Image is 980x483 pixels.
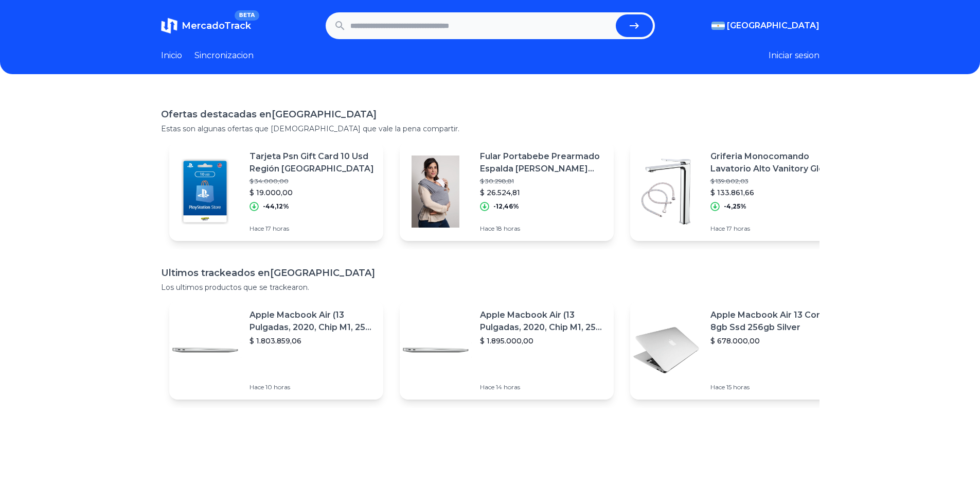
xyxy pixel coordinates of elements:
[250,225,375,233] p: Hace 17 horas
[169,156,241,228] img: Featured image
[710,225,836,233] p: Hace 17 horas
[169,314,241,386] img: Featured image
[493,202,519,211] p: -12,46%
[182,20,251,31] span: MercadoTrack
[710,383,836,391] p: Hace 15 horas
[250,336,375,346] p: $ 1.803.859,06
[250,309,375,334] p: Apple Macbook Air (13 Pulgadas, 2020, Chip M1, 256 Gb De Ssd, 8 Gb De Ram) - Plata
[711,22,725,30] img: Argentina
[169,142,383,241] a: Featured imageTarjeta Psn Gift Card 10 Usd Región [GEOGRAPHIC_DATA]$ 34.000,00$ 19.000,00-44,12%H...
[250,187,375,198] p: $ 19.000,00
[710,150,836,175] p: Griferia Monocomando Lavatorio Alto Vanitory Gloa Siret
[769,49,819,62] button: Iniciar sesion
[161,282,819,292] p: Los ultimos productos que se trackearon.
[161,18,177,34] img: MercadoTrack
[630,142,844,241] a: Featured imageGriferia Monocomando Lavatorio Alto Vanitory Gloa Siret$ 139.802,03$ 133.861,66-4,2...
[711,20,819,32] button: [GEOGRAPHIC_DATA]
[630,301,844,400] a: Featured imageApple Macbook Air 13 Core I5 8gb Ssd 256gb Silver$ 678.000,00Hace 15 horas
[480,177,605,185] p: $ 30.298,81
[161,266,819,280] h1: Ultimos trackeados en [GEOGRAPHIC_DATA]
[161,18,251,34] a: MercadoTrackBETA
[161,49,182,62] a: Inicio
[250,150,375,175] p: Tarjeta Psn Gift Card 10 Usd Región [GEOGRAPHIC_DATA]
[400,301,614,400] a: Featured imageApple Macbook Air (13 Pulgadas, 2020, Chip M1, 256 Gb De Ssd, 8 Gb De Ram) - Plata$...
[400,142,614,241] a: Featured imageFular Portabebe Prearmado Espalda [PERSON_NAME] Claro Appa Lala!$ 30.298,81$ 26.524...
[480,225,605,233] p: Hace 18 horas
[724,202,746,211] p: -4,25%
[250,383,375,391] p: Hace 10 horas
[630,314,702,386] img: Featured image
[710,309,836,334] p: Apple Macbook Air 13 Core I5 8gb Ssd 256gb Silver
[480,187,605,198] p: $ 26.524,81
[161,107,819,122] h1: Ofertas destacadas en [GEOGRAPHIC_DATA]
[710,177,836,185] p: $ 139.802,03
[263,202,289,211] p: -44,12%
[630,156,702,228] img: Featured image
[727,20,819,32] span: [GEOGRAPHIC_DATA]
[480,150,605,175] p: Fular Portabebe Prearmado Espalda [PERSON_NAME] Claro Appa Lala!
[480,383,605,391] p: Hace 14 horas
[194,49,254,62] a: Sincronizacion
[235,10,259,21] span: BETA
[250,177,375,185] p: $ 34.000,00
[400,314,472,386] img: Featured image
[710,187,836,198] p: $ 133.861,66
[710,336,836,346] p: $ 678.000,00
[400,156,472,228] img: Featured image
[169,301,383,400] a: Featured imageApple Macbook Air (13 Pulgadas, 2020, Chip M1, 256 Gb De Ssd, 8 Gb De Ram) - Plata$...
[480,309,605,334] p: Apple Macbook Air (13 Pulgadas, 2020, Chip M1, 256 Gb De Ssd, 8 Gb De Ram) - Plata
[161,124,819,134] p: Estas son algunas ofertas que [DEMOGRAPHIC_DATA] que vale la pena compartir.
[480,336,605,346] p: $ 1.895.000,00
